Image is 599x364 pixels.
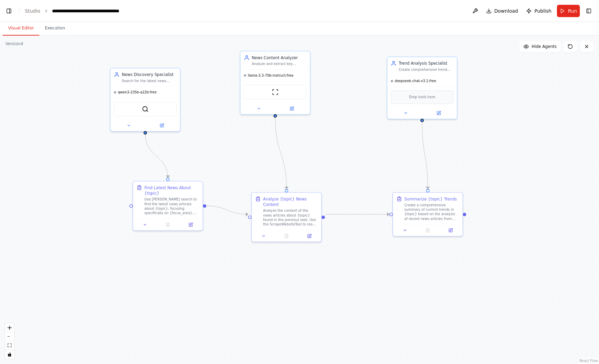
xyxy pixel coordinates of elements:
div: Analyze {topic} News Content [263,196,318,207]
div: Trend Analysis SpecialistCreate comprehensive trend analysis reports for {topic} based on news co... [387,56,457,119]
div: Use [PERSON_NAME] search to find the latest news articles about {topic}, focusing specifically on... [144,197,199,216]
button: zoom in [5,323,14,332]
span: deepseek-chat-v3.1:free [395,79,436,83]
span: Publish [534,8,551,14]
div: Analyze {topic} News ContentAnalyze the content of the news articles about {topic} found in the p... [251,192,322,242]
g: Edge from 9913889b-ef00-4e02-8020-cba2e8b31765 to a07774d3-96b6-4b3e-837f-ef3c13460237 [206,203,248,217]
span: Hide Agents [532,44,557,49]
div: News Discovery Specialist [122,72,177,78]
button: Run [557,5,580,17]
div: Summarize {topic} Trends [404,196,457,202]
button: No output available [156,221,180,228]
div: News Content AnalyzerAnalyze and extract key insights from news articles about {topic}, focusing ... [240,51,310,115]
button: Show right sidebar [584,6,594,16]
button: Open in side panel [181,221,200,228]
div: Search for the latest news about {topic} using [PERSON_NAME] search, focusing on finding current ... [122,79,177,83]
nav: breadcrumb [25,8,119,14]
g: Edge from 8f336d87-ef76-448a-b71f-09b4dbf4f079 to a07774d3-96b6-4b3e-837f-ef3c13460237 [272,118,289,189]
button: Open in side panel [423,110,455,117]
span: Run [568,8,577,14]
g: Edge from a07774d3-96b6-4b3e-837f-ef3c13460237 to 54c80167-c420-4967-8c64-e69633be5a40 [325,211,389,217]
img: SerperDevTool [142,106,149,113]
span: qwen3-235b-a22b:free [118,90,156,95]
button: fit view [5,341,14,350]
button: Open in side panel [276,105,308,112]
span: Drop tools here [409,94,435,100]
button: Hide Agents [519,41,561,52]
div: Version 4 [5,41,23,47]
div: News Discovery SpecialistSearch for the latest news about {topic} using [PERSON_NAME] search, foc... [110,68,180,132]
div: Create comprehensive trend analysis reports for {topic} based on news content analysis, identifyi... [399,67,453,72]
div: News Content Analyzer [252,55,307,61]
button: Open in side panel [300,233,319,239]
div: Analyze and extract key insights from news articles about {topic}, focusing on developments and t... [252,62,307,66]
div: Find Latest News About {topic}Use [PERSON_NAME] search to find the latest news articles about {to... [132,181,203,231]
button: Open in side panel [441,227,460,234]
div: Trend Analysis Specialist [399,61,453,66]
button: toggle interactivity [5,350,14,359]
button: zoom out [5,332,14,341]
div: Analyze the content of the news articles about {topic} found in the previous task. Use the Scrape... [263,209,318,227]
span: Download [494,8,518,14]
button: Publish [523,5,554,17]
img: ScrapeWebsiteTool [272,89,279,95]
div: Summarize {topic} TrendsCreate a comprehensive summary of current trends in {topic} based on the ... [392,192,463,237]
g: Edge from 8be5647d-7410-4f4e-90fc-30996f31126b to 9913889b-ef00-4e02-8020-cba2e8b31765 [142,134,171,178]
a: Studio [25,8,40,14]
button: No output available [416,227,440,234]
a: React Flow attribution [580,359,598,363]
button: No output available [275,233,299,239]
button: Open in side panel [146,122,178,129]
button: Execution [39,21,70,36]
div: React Flow controls [5,323,14,359]
span: llama-3.3-70b-instruct:free [248,73,293,78]
div: Create a comprehensive summary of current trends in {topic} based on the analysis of recent news ... [404,203,459,221]
div: Find Latest News About {topic} [144,185,199,196]
g: Edge from 27ddcbe2-ab19-441d-b427-197d6ccc3156 to 54c80167-c420-4967-8c64-e69633be5a40 [419,122,431,189]
button: Show left sidebar [4,6,14,16]
button: Download [483,5,521,17]
button: Visual Editor [3,21,39,36]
